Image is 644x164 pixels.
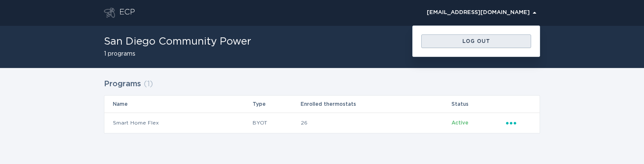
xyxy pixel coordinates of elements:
[104,76,141,92] h2: Programs
[427,10,536,15] div: [EMAIL_ADDRESS][DOMAIN_NAME]
[119,8,135,18] div: ECP
[104,113,540,133] tr: 2818d9de7e134a8e81a5afe84a7c04a9
[104,96,540,113] tr: Table Headers
[104,37,251,47] h1: San Diego Community Power
[300,113,451,133] td: 26
[506,118,531,127] div: Popover menu
[421,34,531,48] button: Log out
[425,39,527,44] div: Log out
[104,8,115,18] button: Go to dashboard
[252,96,300,113] th: Type
[144,80,153,88] span: ( 1 )
[252,113,300,133] td: BYOT
[451,120,469,125] span: Active
[300,96,451,113] th: Enrolled thermostats
[104,113,252,133] td: Smart Home Flex
[104,51,251,57] h2: 1 programs
[423,6,540,19] button: Open user account details
[104,96,252,113] th: Name
[451,96,506,113] th: Status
